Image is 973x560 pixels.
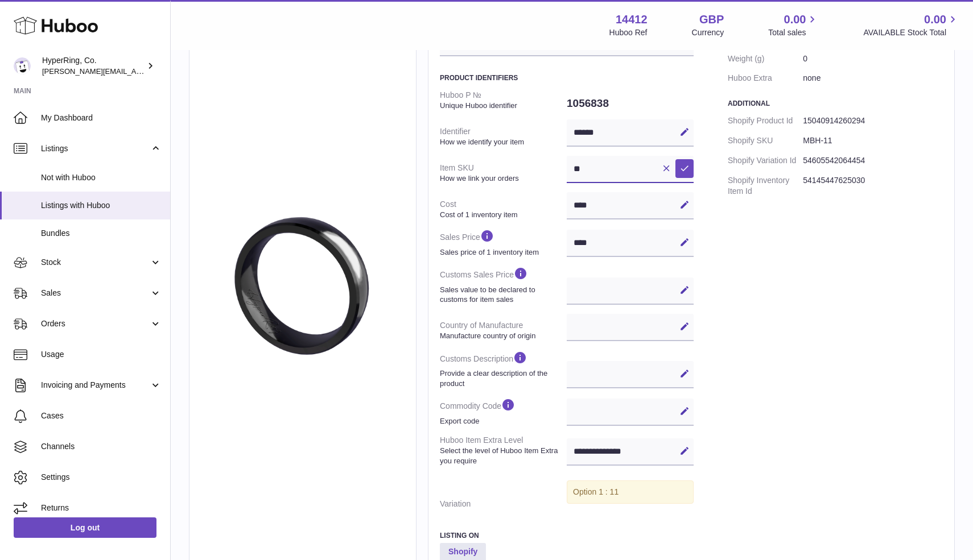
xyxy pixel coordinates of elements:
[803,111,943,131] dd: 15040914260294
[768,12,819,38] a: 0.00 Total sales
[41,288,150,298] span: Sales
[728,68,803,88] dt: Huboo Extra
[41,380,150,391] span: Invoicing and Payments
[803,171,943,201] dd: 54145447625030
[440,101,564,111] strong: Unique Huboo identifier
[41,349,162,360] span: Usage
[42,67,228,76] span: [PERSON_NAME][EMAIL_ADDRESS][DOMAIN_NAME]
[699,12,724,27] strong: GBP
[803,68,943,88] dd: none
[440,393,567,430] dt: Commodity Code
[440,247,564,258] strong: Sales price of 1 inventory item
[440,137,564,147] strong: How we identify your item
[41,143,150,154] span: Listings
[440,416,564,426] strong: Export code
[803,151,943,171] dd: 54605542064454
[41,257,150,268] span: Stock
[692,27,724,38] div: Currency
[728,151,803,171] dt: Shopify Variation Id
[728,49,803,69] dt: Weight (g)
[440,158,567,188] dt: Item SKU
[567,480,694,504] div: Option 1 : 11
[567,92,694,115] dd: 1056838
[440,173,564,184] strong: How we link your orders
[728,131,803,151] dt: Shopify SKU
[42,55,145,77] div: HyperRing, Co.
[728,171,803,201] dt: Shopify Inventory Item Id
[14,57,31,74] img: yoonil.choi@hyperring.co
[440,73,694,82] h3: Product Identifiers
[440,122,567,151] dt: Identifier
[41,503,162,513] span: Returns
[440,494,567,514] dt: Variation
[440,331,564,341] strong: Manufacture country of origin
[784,12,806,27] span: 0.00
[201,188,405,391] img: thick-glossy-black-3-4-logo.webp
[440,346,567,393] dt: Customs Description
[924,12,946,27] span: 0.00
[41,113,162,123] span: My Dashboard
[616,12,648,27] strong: 14412
[440,210,564,220] strong: Cost of 1 inventory item
[41,410,162,421] span: Cases
[440,531,694,540] h3: Listing On
[440,85,567,115] dt: Huboo P №
[803,49,943,69] dd: 0
[14,517,156,538] a: Log out
[41,472,162,483] span: Settings
[803,131,943,151] dd: MBH-11
[863,12,959,38] a: 0.00 AVAILABLE Stock Total
[440,262,567,309] dt: Customs Sales Price
[440,430,567,470] dt: Huboo Item Extra Level
[863,27,959,38] span: AVAILABLE Stock Total
[440,316,567,345] dt: Country of Manufacture
[609,27,648,38] div: Huboo Ref
[41,200,162,211] span: Listings with Huboo
[440,285,564,305] strong: Sales value to be declared to customs for item sales
[728,99,943,108] h3: Additional
[41,172,162,183] span: Not with Huboo
[768,27,819,38] span: Total sales
[440,194,567,224] dt: Cost
[41,228,162,239] span: Bundles
[440,224,567,262] dt: Sales Price
[41,441,162,452] span: Channels
[728,111,803,131] dt: Shopify Product Id
[440,446,564,466] strong: Select the level of Huboo Item Extra you require
[41,318,150,329] span: Orders
[440,368,564,388] strong: Provide a clear description of the product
